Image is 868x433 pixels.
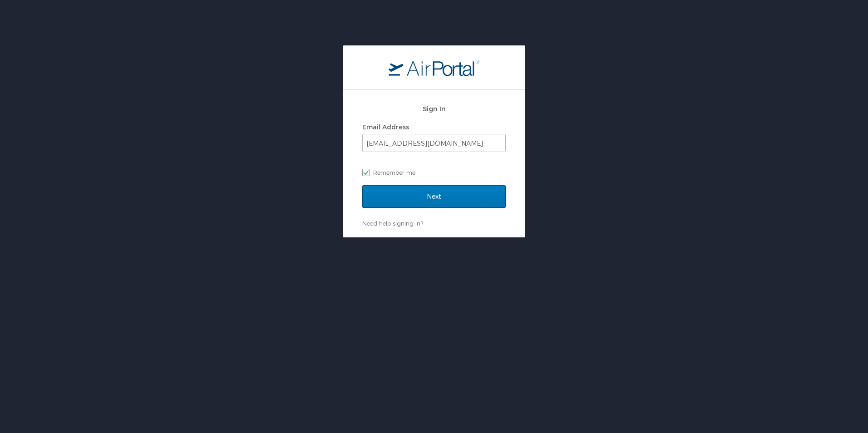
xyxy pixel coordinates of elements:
img: logo [389,59,479,76]
label: Email Address [362,123,409,131]
input: Next [362,185,506,208]
label: Remember me [362,166,506,179]
h2: Sign In [362,103,506,114]
a: Need help signing in? [362,220,423,227]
